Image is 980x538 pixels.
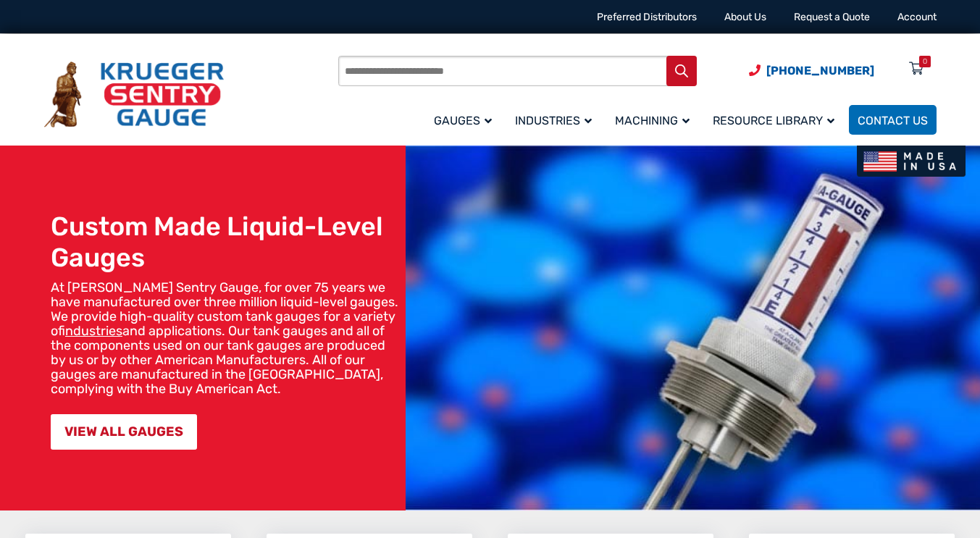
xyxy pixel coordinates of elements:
a: Phone Number (920) 434-8860 [749,62,874,80]
span: Gauges [434,114,492,127]
img: Made In USA [857,146,966,177]
p: At [PERSON_NAME] Sentry Gauge, for over 75 years we have manufactured over three million liquid-l... [51,280,398,396]
span: Resource Library [713,114,834,127]
a: Request a Quote [794,11,870,23]
span: Industries [515,114,592,127]
div: 0 [923,56,927,67]
a: Industries [506,103,606,137]
a: Gauges [425,103,506,137]
h1: Custom Made Liquid-Level Gauges [51,211,398,273]
a: Machining [606,103,704,137]
a: Account [897,11,937,23]
span: [PHONE_NUMBER] [766,64,874,77]
img: Krueger Sentry Gauge [44,62,224,128]
a: Contact Us [849,105,937,135]
span: Contact Us [858,114,928,127]
a: About Us [724,11,766,23]
a: VIEW ALL GAUGES [51,414,197,450]
a: industries [65,323,122,339]
a: Resource Library [704,103,849,137]
img: bg_hero_bannerksentry [406,146,980,510]
a: Preferred Distributors [597,11,697,23]
span: Machining [615,114,690,127]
